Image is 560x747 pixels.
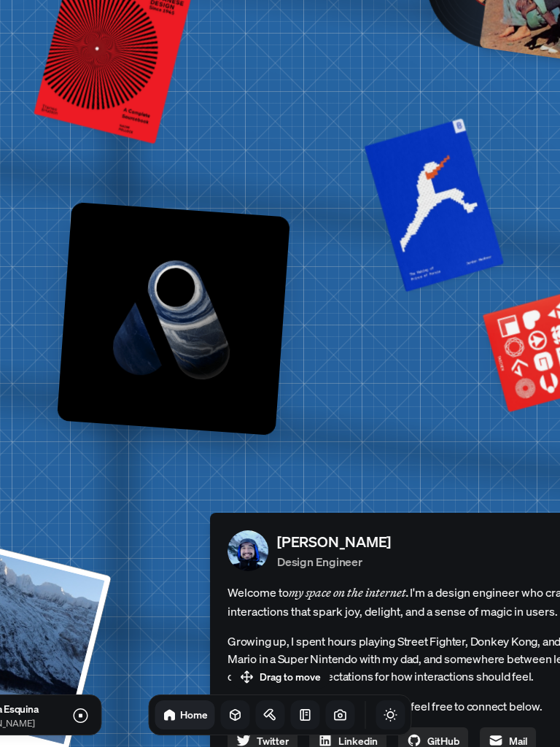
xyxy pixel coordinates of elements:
button: Toggle Theme [376,700,405,729]
p: Design Engineer [277,553,391,570]
p: [PERSON_NAME] [277,531,391,553]
a: Home [155,700,215,729]
em: my space on the internet. [289,585,410,600]
img: Profile Picture [227,530,268,571]
img: Logo variation 76 [57,202,290,436]
h1: Home [180,708,208,721]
